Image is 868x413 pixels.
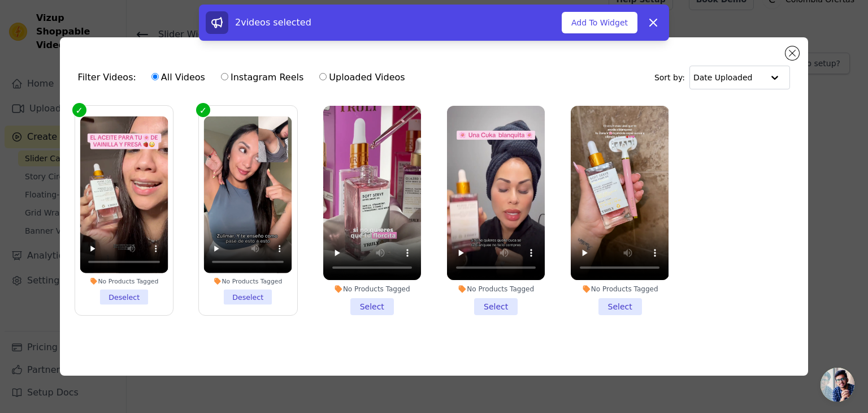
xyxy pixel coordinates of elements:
a: Chat abierto [821,368,854,402]
label: Instagram Reels [220,70,304,85]
span: 2 videos selected [235,17,311,28]
button: Close modal [785,46,799,60]
label: Uploaded Videos [319,70,405,85]
div: No Products Tagged [80,277,168,285]
button: Add To Widget [562,12,637,33]
label: All Videos [151,70,206,85]
div: No Products Tagged [447,285,545,294]
div: No Products Tagged [571,285,669,294]
div: No Products Tagged [204,277,292,285]
div: Filter Videos: [78,64,411,91]
div: Sort by: [654,66,791,89]
div: No Products Tagged [323,285,421,294]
